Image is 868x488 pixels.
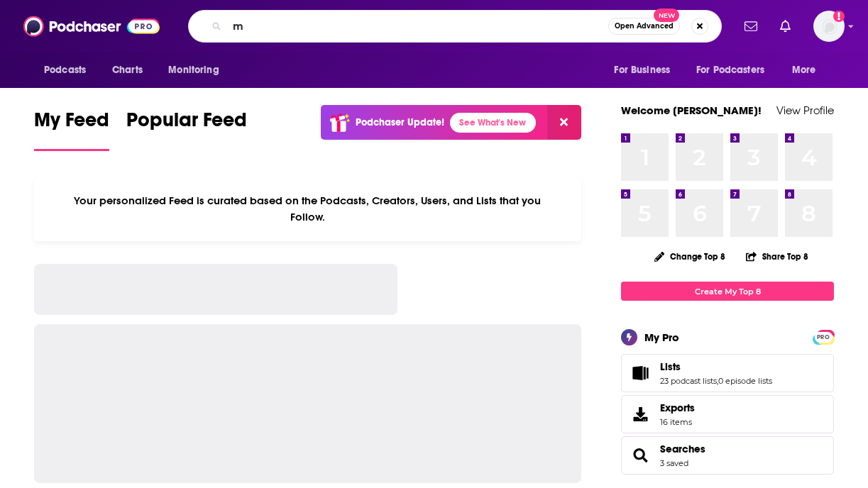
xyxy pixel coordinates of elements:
span: Monitoring [168,60,219,80]
a: Show notifications dropdown [739,14,763,38]
a: Welcome [PERSON_NAME]! [621,104,762,117]
a: 3 saved [660,458,688,468]
a: Create My Top 8 [621,282,834,301]
a: Searches [660,443,705,455]
button: open menu [158,57,237,84]
a: See What's New [450,113,536,133]
span: Podcasts [44,60,86,80]
span: Exports [626,404,654,424]
button: open menu [687,57,785,84]
button: Share Top 8 [745,243,809,270]
a: Charts [103,57,151,84]
button: Change Top 8 [646,248,734,265]
input: Search podcasts, credits, & more... [227,15,608,38]
img: User Profile [813,11,845,42]
span: Exports [660,401,695,414]
span: My Feed [34,108,109,140]
span: More [792,60,816,80]
a: My Feed [34,108,109,151]
svg: Add a profile image [833,11,845,22]
a: PRO [815,331,832,342]
div: My Pro [644,331,679,344]
div: Search podcasts, credits, & more... [188,10,722,43]
a: Popular Feed [126,108,247,151]
a: Exports [621,395,834,433]
a: 0 episode lists [718,376,772,386]
span: Lists [660,360,681,373]
span: , [717,376,718,386]
span: Lists [621,354,834,392]
span: 16 items [660,417,695,427]
span: Searches [621,436,834,475]
span: For Podcasters [696,60,764,80]
a: Show notifications dropdown [774,14,796,38]
span: Popular Feed [126,108,247,140]
button: Show profile menu [813,11,845,42]
span: Charts [112,60,143,80]
button: Open AdvancedNew [608,18,680,35]
span: Logged in as hconnor [813,11,845,42]
span: Open Advanced [615,23,674,30]
p: Podchaser Update! [356,116,444,128]
a: Searches [626,445,654,465]
a: Lists [660,360,772,373]
span: New [654,9,679,22]
a: View Profile [776,104,834,117]
a: Lists [626,363,654,383]
span: For Business [614,60,670,80]
img: Podchaser - Follow, Share and Rate Podcasts [23,13,160,40]
div: Your personalized Feed is curated based on the Podcasts, Creators, Users, and Lists that you Follow. [34,177,581,241]
button: open menu [34,57,104,84]
button: open menu [782,57,834,84]
a: 23 podcast lists [660,376,717,386]
span: PRO [815,332,832,343]
button: open menu [604,57,688,84]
